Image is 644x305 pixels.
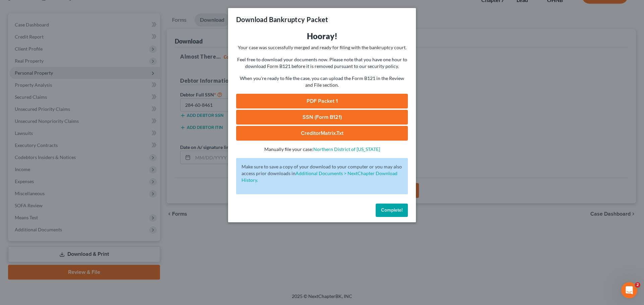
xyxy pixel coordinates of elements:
[236,126,408,141] a: CreditorMatrix.txt
[313,146,380,152] a: Northern District of [US_STATE]
[236,146,408,153] p: Manually file your case:
[236,31,408,42] h3: Hooray!
[236,56,408,70] p: Feel free to download your documents now. Please note that you have one hour to download Form B12...
[236,15,328,24] h3: Download Bankruptcy Packet
[241,163,402,183] p: Make sure to save a copy of your download to your computer or you may also access prior downloads in
[621,282,637,298] iframe: Intercom live chat
[236,75,408,88] p: When you're ready to file the case, you can upload the Form B121 in the Review and File section.
[376,204,408,217] button: Complete!
[381,207,402,213] span: Complete!
[236,44,408,51] p: Your case was successfully merged and ready for filing with the bankruptcy court.
[241,170,397,183] a: Additional Documents > NextChapter Download History.
[236,110,408,125] a: SSN (Form B121)
[635,282,640,288] span: 2
[236,94,408,108] a: PDF Packet 1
